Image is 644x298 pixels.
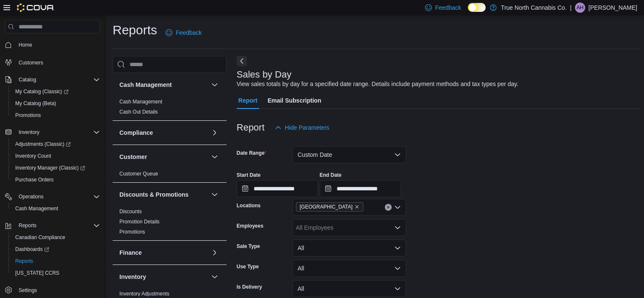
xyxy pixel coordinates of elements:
span: Customers [15,57,100,67]
span: Home [15,39,100,50]
label: Is Delivery [237,284,262,290]
span: Reports [15,258,33,265]
button: Customer [210,152,220,162]
span: Customer Queue [119,170,158,177]
a: My Catalog (Classic) [12,86,72,97]
span: Catalog [19,76,36,83]
span: Inventory Manager (Classic) [12,163,100,173]
button: Remove Ottawa from selection in this group [354,204,359,209]
button: Cash Management [8,203,103,214]
button: All [293,260,406,277]
p: [PERSON_NAME] [589,3,637,13]
a: Dashboards [12,244,53,254]
span: Cash Management [15,205,58,212]
button: Catalog [2,74,103,86]
span: Canadian Compliance [12,232,100,242]
span: Cash Management [12,203,100,214]
span: Washington CCRS [12,268,100,278]
button: Inventory [210,272,220,282]
button: Finance [210,248,220,258]
span: Customers [19,59,43,66]
span: Inventory [19,129,39,136]
button: Clear input [385,204,392,211]
button: Hide Parameters [271,119,333,136]
button: Inventory [119,273,208,281]
button: Compliance [210,128,220,138]
a: Cash Management [12,203,61,214]
input: Dark Mode [468,3,486,12]
button: Inventory Count [8,150,103,162]
a: Dashboards [8,243,103,255]
button: Next [237,56,247,66]
div: Customer [113,169,227,182]
button: Promotions [8,109,103,121]
span: AH [577,3,584,13]
span: Operations [15,192,100,202]
span: Reports [19,222,36,229]
button: Inventory [2,126,103,138]
a: Discounts [119,209,142,214]
a: Promotion Details [119,219,160,225]
span: Email Subscription [268,92,321,109]
a: Promotions [12,110,44,120]
button: Customer [119,153,208,161]
button: Customers [2,56,103,68]
span: Inventory Adjustments [119,290,169,297]
div: Ange Hurshman [575,3,585,13]
label: Date Range [237,150,267,156]
span: My Catalog (Beta) [15,100,56,107]
a: Adjustments (Classic) [8,138,103,150]
button: [US_STATE] CCRS [8,267,103,279]
span: Promotions [15,112,41,119]
div: View sales totals by day for a specified date range. Details include payment methods and tax type... [237,80,519,89]
a: Cash Management [119,99,162,105]
button: My Catalog (Beta) [8,97,103,109]
span: Promotions [12,110,100,120]
button: Canadian Compliance [8,231,103,243]
button: Discounts & Promotions [210,189,220,200]
button: Home [2,39,103,51]
a: Purchase Orders [12,175,57,185]
button: Operations [15,192,47,202]
span: Feedback [176,28,202,37]
label: Employees [237,223,263,229]
span: Cash Management [119,98,162,105]
button: Cash Management [210,80,220,90]
a: Settings [15,285,40,295]
button: Open list of options [394,224,401,231]
span: My Catalog (Beta) [12,98,100,109]
button: Finance [119,248,208,257]
span: Feedback [435,3,461,12]
a: Inventory Count [12,151,55,161]
h3: Report [237,123,265,133]
span: Cash Out Details [119,109,158,115]
h3: Customer [119,153,147,161]
h1: Reports [113,22,157,39]
img: Cova [17,3,55,12]
span: Purchase Orders [12,175,100,185]
button: Purchase Orders [8,174,103,186]
span: Hide Parameters [285,123,329,132]
a: Inventory Adjustments [119,291,169,297]
button: Reports [8,255,103,267]
a: Inventory Manager (Classic) [8,162,103,174]
span: Settings [19,287,37,294]
span: Adjustments (Classic) [12,139,100,149]
span: Dashboards [15,246,49,253]
a: Adjustments (Classic) [12,139,74,149]
label: Sale Type [237,243,260,250]
button: Reports [2,220,103,231]
span: Operations [19,193,44,200]
a: Inventory Manager (Classic) [12,163,88,173]
span: My Catalog (Classic) [15,88,69,95]
a: Canadian Compliance [12,232,69,242]
span: My Catalog (Classic) [12,86,100,97]
a: [US_STATE] CCRS [12,268,63,278]
a: Home [15,40,36,50]
button: Inventory [15,127,43,137]
button: Discounts & Promotions [119,190,208,199]
p: True North Cannabis Co. [501,3,567,13]
span: Report [238,92,257,109]
button: Cash Management [119,81,208,89]
a: Promotions [119,229,145,235]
